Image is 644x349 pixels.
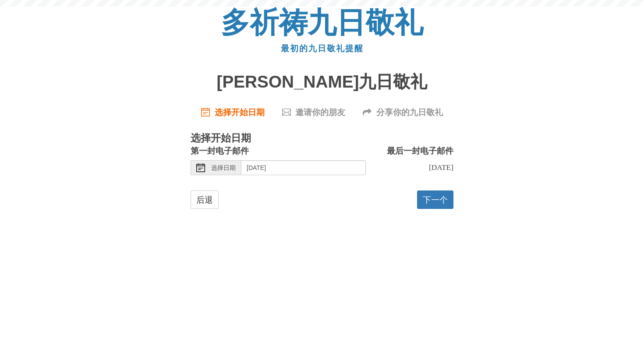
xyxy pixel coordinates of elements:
font: 选择开始日期 [215,108,265,117]
a: 后退 [191,190,219,209]
font: 最后一封电子邮件 [387,146,453,155]
a: 多祈祷九日敬礼 [221,6,423,39]
font: 下一个 [423,195,448,204]
font: 邀请你的朋友 [295,108,345,117]
button: 下一个 [417,190,453,209]
font: 分享你的九日敬礼 [376,108,443,117]
a: 选择开始日期 [192,100,273,124]
a: 最初的九日敬礼提醒 [281,44,364,53]
div: 单击“下一步”首先确认您的开始日期。 [354,100,451,124]
font: [DATE] [429,163,453,172]
font: 选择日期 [211,165,236,171]
font: 后退 [196,195,213,204]
font: 第一封电子邮件 [191,146,249,155]
font: 选择开始日期 [191,132,251,144]
font: [PERSON_NAME]九日敬礼 [217,72,428,91]
div: 单击“下一步”首先确认您的开始日期。 [273,100,354,124]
